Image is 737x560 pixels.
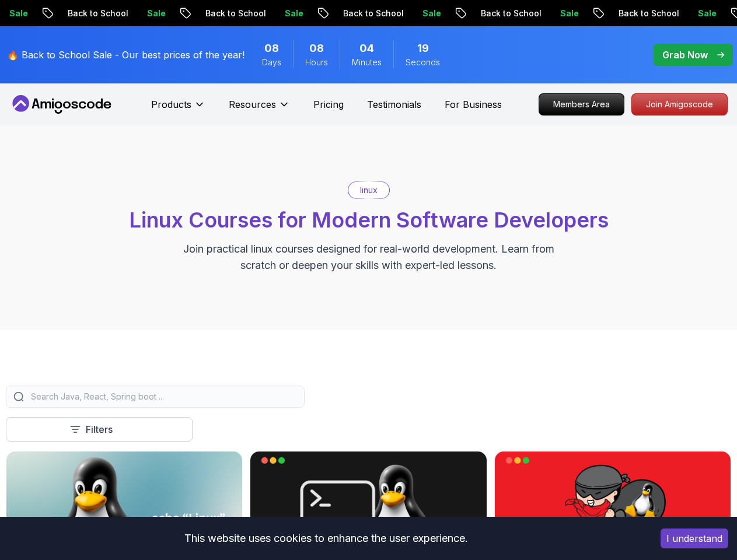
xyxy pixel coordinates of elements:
[609,8,689,19] p: Back to School
[305,57,328,68] span: Hours
[406,57,440,68] span: Seconds
[662,48,708,62] p: Grab Now
[551,8,588,19] p: Sale
[58,8,138,19] p: Back to School
[6,417,193,442] button: Filters
[309,40,324,57] span: 8 Hours
[334,8,413,19] p: Back to School
[138,8,175,19] p: Sale
[359,40,374,57] span: 4 Minutes
[632,94,727,115] p: Join Amigoscode
[229,97,290,121] button: Resources
[352,57,382,68] span: Minutes
[471,8,551,19] p: Back to School
[631,93,728,116] a: Join Amigoscode
[313,97,344,111] a: Pricing
[262,57,281,68] span: Days
[689,8,726,19] p: Sale
[413,8,450,19] p: Sale
[661,528,728,548] button: Accept cookies
[417,40,429,57] span: 19 Seconds
[367,97,421,111] a: Testimonials
[86,422,113,436] p: Filters
[151,97,205,121] button: Products
[29,391,297,402] input: Search Java, React, Spring boot ...
[445,97,502,111] a: For Business
[275,8,313,19] p: Sale
[173,241,565,274] p: Join practical linux courses designed for real-world development. Learn from scratch or deepen yo...
[129,207,609,233] span: Linux Courses for Modern Software Developers
[9,526,643,551] div: This website uses cookies to enhance the user experience.
[539,94,624,115] p: Members Area
[196,8,275,19] p: Back to School
[264,40,279,57] span: 8 Days
[360,184,378,196] p: linux
[229,97,276,111] p: Resources
[539,93,624,116] a: Members Area
[151,97,191,111] p: Products
[7,48,244,62] p: 🔥 Back to School Sale - Our best prices of the year!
